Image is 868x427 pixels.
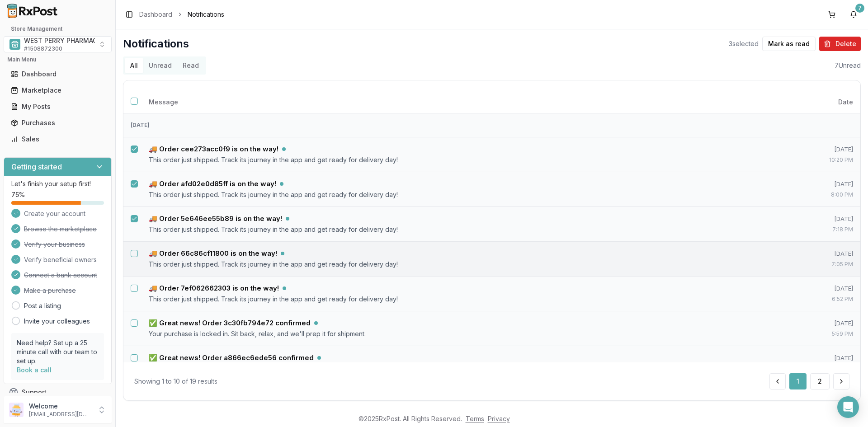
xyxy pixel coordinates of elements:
p: This order just shipped. Track its journey in the app and get ready for delivery day! [149,190,762,199]
p: This order just shipped. Track its journey in the app and get ready for delivery day! [149,225,762,234]
span: [DATE] [834,180,853,188]
a: Marketplace [7,82,108,99]
h1: Notifications [123,37,189,51]
a: Book a call [17,366,52,374]
nav: breadcrumb [139,10,224,19]
button: Support [4,384,112,400]
div: My Posts [11,102,104,111]
span: Browse the marketplace [24,225,97,234]
h2: Store Management [4,25,112,33]
button: Unread [143,58,177,73]
div: Open Intercom Messenger [837,396,859,418]
span: WEST PERRY PHARMACY INC [24,36,115,45]
span: [DATE] [834,285,853,292]
button: Select notification: 🚚 Order cee273acc0f9 is on the way! [131,145,138,153]
th: Message [142,91,769,113]
img: User avatar [9,403,24,417]
p: This order just shipped. Track its journey in the app and get ready for delivery day! [149,260,762,269]
div: Showing 1 to 10 of 19 results [134,377,217,386]
div: Sales [11,135,104,144]
div: 6:52 PM [776,295,853,304]
span: # 1508872300 [24,45,62,52]
h5: 🚚 Order afd02e0d85ff is on the way! [149,179,276,188]
button: Sales [4,132,112,146]
a: Dashboard [7,66,108,82]
span: Make a purchase [24,286,76,295]
button: My Posts [4,99,112,114]
h5: 🚚 Order 66c86cf11800 is on the way! [149,249,277,258]
button: 2 [810,373,830,389]
span: [DATE] [834,145,853,153]
div: 8:00 PM [776,190,853,199]
button: 7 [846,7,861,22]
button: Purchases [4,116,112,130]
p: Need help? Set up a 25 minute call with our team to set up. [17,338,99,366]
h5: ✅ Great news! Order 3c30fb794e72 confirmed [149,319,311,328]
div: 7 Unread [835,61,861,70]
h5: 🚚 Order 7ef062662303 is on the way! [149,284,279,293]
div: Marketplace [11,86,104,95]
a: Purchases [7,115,108,131]
p: This order just shipped. Track its journey in the app and get ready for delivery day! [149,155,762,164]
a: Invite your colleagues [24,317,90,326]
p: Your purchase is locked in. Sit back, relax, and we'll prep it for shipment. [149,329,762,338]
th: Date [769,91,860,113]
button: Select all notifications [131,98,138,105]
span: 3 selected [729,39,759,48]
button: Dashboard [4,67,112,81]
h5: ✅ Great news! Order a866ec6ede56 confirmed [149,353,314,362]
div: 10:20 PM [776,155,853,164]
button: 1 [789,373,807,389]
a: Sales [7,131,108,147]
button: Select notification: 🚚 Order 66c86cf11800 is on the way! [131,250,138,257]
div: Dashboard [11,70,104,79]
span: Verify your business [24,240,85,249]
div: 7:18 PM [776,225,853,234]
p: Let's finish your setup first! [11,179,104,188]
div: 7:05 PM [776,260,853,269]
p: Welcome [29,402,92,411]
h4: [DATE] [131,121,853,130]
h3: Getting started [11,161,62,172]
button: Select notification: 🚚 Order 7ef062662303 is on the way! [131,285,138,292]
span: [DATE] [834,215,853,222]
img: RxPost Logo [4,4,61,18]
span: Connect a bank account [24,271,97,280]
div: 5:59 PM [776,329,853,338]
button: Marketplace [4,83,112,98]
a: Post a listing [24,301,61,310]
h2: Main Menu [7,56,108,63]
span: Notifications [188,10,224,19]
p: This order just shipped. Track its journey in the app and get ready for delivery day! [149,295,762,304]
a: Privacy [488,415,510,422]
button: Select notification: 🚚 Order 5e646ee55b89 is on the way! [131,215,138,222]
span: Create your account [24,209,85,218]
h5: 🚚 Order cee273acc0f9 is on the way! [149,145,278,154]
a: Dashboard [139,10,172,19]
button: Select notification: ✅ Great news! Order 3c30fb794e72 confirmed [131,319,138,327]
span: [DATE] [834,319,853,327]
button: Read [177,58,204,73]
div: 7 [855,4,864,13]
span: 75 % [11,190,25,199]
button: Mark as read [762,37,816,51]
button: Select notification: ✅ Great news! Order a866ec6ede56 confirmed [131,354,138,361]
a: My Posts [7,99,108,115]
button: Select a view [4,36,112,52]
span: [DATE] [834,250,853,257]
div: Purchases [11,118,104,127]
button: Delete [819,37,861,51]
span: [DATE] [834,354,853,361]
span: Verify beneficial owners [24,255,97,264]
h5: 🚚 Order 5e646ee55b89 is on the way! [149,214,282,223]
p: [EMAIL_ADDRESS][DOMAIN_NAME] [29,411,92,418]
button: Select notification: 🚚 Order afd02e0d85ff is on the way! [131,180,138,188]
button: All [125,58,143,73]
a: Terms [466,415,484,422]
